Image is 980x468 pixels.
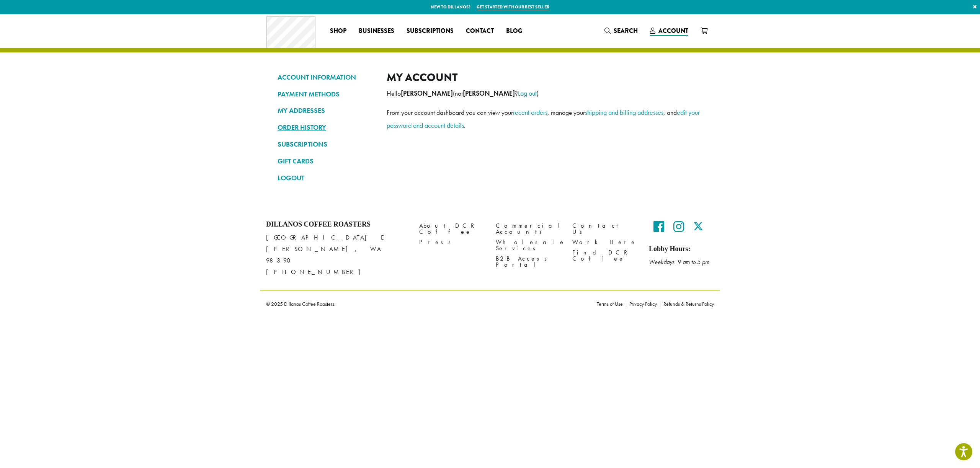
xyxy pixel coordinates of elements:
[466,26,494,36] span: Contact
[324,25,353,37] a: Shop
[419,237,484,248] a: Press
[266,232,408,278] p: [GEOGRAPHIC_DATA] E [PERSON_NAME], WA 98390 [PHONE_NUMBER]
[278,121,375,134] a: ORDER HISTORY
[585,108,663,117] a: shipping and billing addresses
[387,87,702,100] p: Hello (not ? )
[359,26,394,36] span: Businesses
[463,89,515,98] strong: [PERSON_NAME]
[572,248,637,264] a: Find DCR Coffee
[278,71,375,191] nav: Account pages
[649,258,709,266] em: Weekdays 9 am to 5 pm
[266,301,585,307] p: © 2025 Dillanos Coffee Roasters.
[330,26,346,36] span: Shop
[660,301,714,307] a: Refunds & Returns Policy
[572,237,637,248] a: Work Here
[278,104,375,117] a: MY ADDRESSES
[278,71,375,84] a: ACCOUNT INFORMATION
[387,106,702,132] p: From your account dashboard you can view your , manage your , and .
[658,26,688,35] span: Account
[506,26,522,36] span: Blog
[278,171,375,184] a: LOGOUT
[614,26,638,35] span: Search
[278,138,375,151] a: SUBSCRIPTIONS
[598,24,644,37] a: Search
[278,155,375,168] a: GIFT CARDS
[626,301,660,307] a: Privacy Policy
[387,71,702,84] h2: My account
[477,4,549,10] a: Get started with our best seller
[278,88,375,101] a: PAYMENT METHODS
[572,220,637,237] a: Contact Us
[513,108,547,117] a: recent orders
[518,89,537,98] a: Log out
[496,220,561,237] a: Commercial Accounts
[496,237,561,254] a: Wholesale Services
[649,245,714,253] h5: Lobby Hours:
[597,301,626,307] a: Terms of Use
[401,89,453,98] strong: [PERSON_NAME]
[419,220,484,237] a: About DCR Coffee
[496,254,561,270] a: B2B Access Portal
[266,220,408,229] h4: Dillanos Coffee Roasters
[407,26,454,36] span: Subscriptions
